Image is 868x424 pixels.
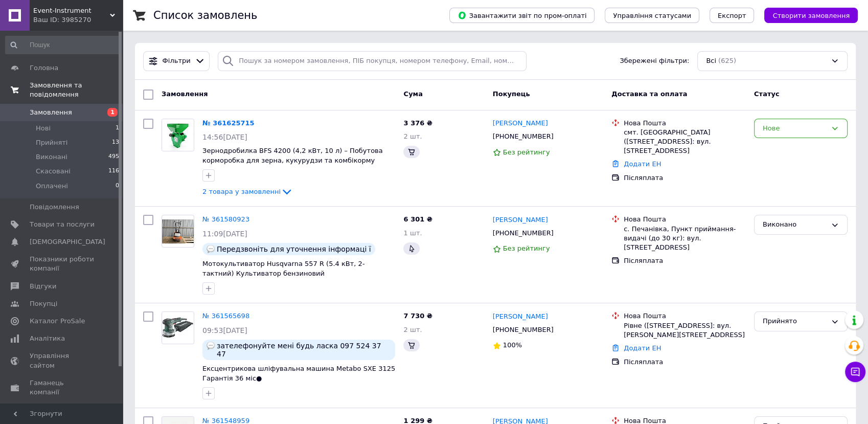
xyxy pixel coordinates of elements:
span: Доставка та оплата [611,90,687,98]
a: 2 товара у замовленні [202,188,293,195]
span: Нові [36,124,51,133]
span: 2 шт. [403,326,422,333]
span: Без рейтингу [503,148,550,156]
span: 7 730 ₴ [403,312,432,320]
span: Гаманець компанії [30,378,95,397]
a: Мотокультиватор Husqvarna 557 R (5.4 кВт, 2-тактний) Культиватор бензиновий Хускварна_Гарантія 36... [202,260,364,286]
a: Додати ЕН [624,160,661,168]
span: 1 [116,124,119,133]
span: Управління статусами [613,12,691,19]
div: [PHONE_NUMBER] [491,323,556,337]
button: Управління статусами [605,8,699,23]
a: Фото товару [162,311,194,344]
span: (625) [718,57,736,64]
div: Нове [763,123,827,134]
span: Експорт [718,12,746,19]
div: Післяплата [624,256,746,265]
span: Повідомлення [30,203,79,212]
span: Без рейтингу [503,244,550,252]
span: 3 376 ₴ [403,119,432,127]
span: [DEMOGRAPHIC_DATA] [30,237,105,247]
div: [PHONE_NUMBER] [491,227,556,240]
div: Нова Пошта [624,311,746,321]
span: Показники роботи компанії [30,255,95,273]
span: Аналітика [30,334,65,343]
span: Виконані [36,152,67,162]
span: Збережені фільтри: [620,56,689,66]
a: Створити замовлення [754,11,858,19]
span: Замовлення [30,108,72,117]
a: Фото товару [162,119,194,151]
h1: Список замовлень [153,9,257,21]
img: Фото товару [162,119,194,151]
span: Покупець [493,90,530,98]
div: [PHONE_NUMBER] [491,130,556,143]
div: Ваш ID: 3985270 [33,15,123,25]
div: Післяплата [624,173,746,183]
a: Зернодробилка BFS 4200 (4,2 кВт, 10 л) – Побутова корморобка для зерна, кукурудзи та комбікорму [202,147,383,164]
input: Пошук за номером замовлення, ПІБ покупця, номером телефону, Email, номером накладної [218,51,527,71]
span: Головна [30,63,58,73]
span: Замовлення та повідомлення [30,81,123,99]
span: Замовлення [162,90,208,98]
a: [PERSON_NAME] [493,312,548,322]
button: Завантажити звіт по пром-оплаті [449,8,595,23]
span: Завантажити звіт по пром-оплаті [458,11,586,20]
div: Рівне ([STREET_ADDRESS]: вул. [PERSON_NAME][STREET_ADDRESS] [624,321,746,340]
a: Фото товару [162,215,194,248]
span: Створити замовлення [772,12,850,19]
div: Виконано [763,219,827,230]
a: № 361580923 [202,215,249,223]
span: 116 [108,167,119,176]
div: Нова Пошта [624,215,746,224]
span: 1 [107,108,118,117]
span: 495 [108,152,119,162]
span: Фільтри [163,56,191,66]
span: Статус [754,90,780,98]
div: Післяплата [624,358,746,367]
span: 14:56[DATE] [202,133,247,141]
span: 2 шт. [403,132,422,140]
div: с. Печанівка, Пункт приймання-видачі (до 30 кг): вул. [STREET_ADDRESS] [624,225,746,253]
span: Покупці [30,299,57,308]
span: Відгуки [30,282,56,291]
span: 6 301 ₴ [403,215,432,223]
span: зателефонуйте мені будь ласка 097 524 37 47 [217,342,391,358]
button: Створити замовлення [764,8,858,23]
span: Скасовані [36,167,71,176]
a: [PERSON_NAME] [493,119,548,128]
span: Cума [403,90,422,98]
span: Всі [706,56,716,66]
input: Пошук [5,36,120,54]
span: 0 [116,182,119,191]
a: № 361565698 [202,312,249,320]
a: Додати ЕН [624,344,661,352]
span: Каталог ProSale [30,317,85,326]
span: 100% [503,341,522,349]
a: [PERSON_NAME] [493,215,548,225]
span: Товари та послуги [30,220,95,229]
span: Прийняті [36,138,67,147]
span: Event-Instrument [33,6,110,15]
button: Чат з покупцем [845,362,865,382]
div: Прийнято [763,316,827,327]
span: 13 [112,138,119,147]
span: 09:53[DATE] [202,326,247,334]
img: Фото товару [162,312,194,344]
span: Управління сайтом [30,351,95,370]
button: Експорт [710,8,755,23]
span: Оплачені [36,182,68,191]
span: 1 шт. [403,229,422,237]
a: Ексцентрикова шліфувальна машина Metabo SXE 3125 Гарантія 36 міс● [202,365,395,382]
span: 11:09[DATE] [202,230,247,238]
a: № 361625715 [202,119,255,127]
span: Передзвоніть для уточнення інформаці ї [217,245,371,253]
span: 2 товара у замовленні [202,188,281,195]
img: :speech_balloon: [207,245,215,253]
div: смт. [GEOGRAPHIC_DATA] ([STREET_ADDRESS]: вул. [STREET_ADDRESS] [624,128,746,156]
div: Нова Пошта [624,119,746,128]
img: :speech_balloon: [207,342,215,350]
